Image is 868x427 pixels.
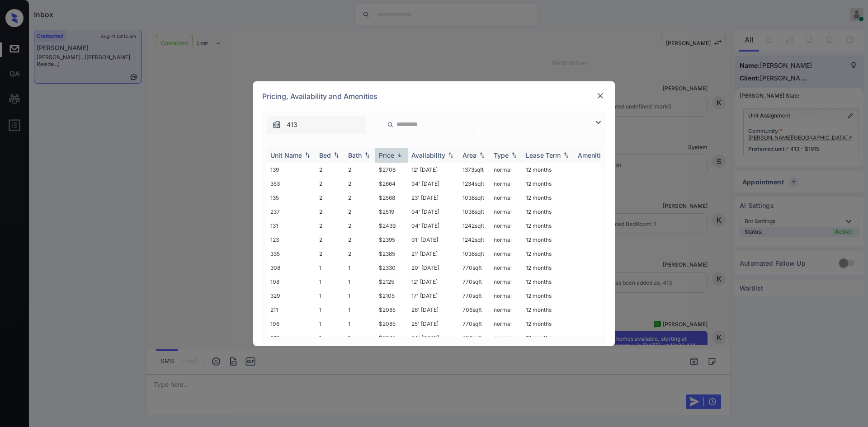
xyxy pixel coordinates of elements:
[267,331,316,345] td: 019
[408,219,459,233] td: 04' [DATE]
[522,331,574,345] td: 12 months
[522,247,574,261] td: 12 months
[459,331,490,345] td: 706 sqft
[316,191,344,205] td: 2
[344,275,375,289] td: 1
[375,177,408,191] td: $2664
[408,303,459,317] td: 26' [DATE]
[459,233,490,247] td: 1242 sqft
[332,152,341,158] img: sorting
[526,151,561,159] div: Lease Term
[363,152,372,158] img: sorting
[375,331,408,345] td: $2075
[494,151,509,159] div: Type
[459,275,490,289] td: 770 sqft
[375,219,408,233] td: $2439
[490,219,522,233] td: normal
[375,261,408,275] td: $2330
[490,275,522,289] td: normal
[459,303,490,317] td: 706 sqft
[344,289,375,303] td: 1
[344,233,375,247] td: 2
[459,177,490,191] td: 1234 sqft
[490,289,522,303] td: normal
[316,247,344,261] td: 2
[375,191,408,205] td: $2568
[316,205,344,219] td: 2
[490,205,522,219] td: normal
[267,205,316,219] td: 237
[375,247,408,261] td: $2385
[408,205,459,219] td: 04' [DATE]
[596,91,605,100] img: close
[522,289,574,303] td: 12 months
[459,261,490,275] td: 770 sqft
[459,247,490,261] td: 1038 sqft
[267,163,316,177] td: 139
[348,151,362,159] div: Bath
[490,233,522,247] td: normal
[344,331,375,345] td: 1
[316,177,344,191] td: 2
[316,317,344,331] td: 1
[490,163,522,177] td: normal
[395,152,404,159] img: sorting
[490,331,522,345] td: normal
[408,163,459,177] td: 12' [DATE]
[477,152,486,158] img: sorting
[270,151,302,159] div: Unit Name
[459,289,490,303] td: 770 sqft
[522,275,574,289] td: 12 months
[459,317,490,331] td: 770 sqft
[316,261,344,275] td: 1
[344,191,375,205] td: 2
[344,317,375,331] td: 1
[509,152,519,158] img: sorting
[316,275,344,289] td: 1
[459,205,490,219] td: 1038 sqft
[287,120,297,130] span: 413
[408,261,459,275] td: 20' [DATE]
[446,152,455,158] img: sorting
[522,219,574,233] td: 12 months
[375,163,408,177] td: $2706
[462,151,476,159] div: Area
[253,81,615,111] div: Pricing, Availability and Amenities
[316,289,344,303] td: 1
[375,317,408,331] td: $2085
[267,289,316,303] td: 329
[344,177,375,191] td: 2
[303,152,312,158] img: sorting
[267,191,316,205] td: 135
[267,177,316,191] td: 353
[522,191,574,205] td: 12 months
[316,219,344,233] td: 2
[522,303,574,317] td: 12 months
[459,191,490,205] td: 1038 sqft
[408,317,459,331] td: 25' [DATE]
[387,121,394,129] img: icon-zuma
[408,233,459,247] td: 01' [DATE]
[408,275,459,289] td: 12' [DATE]
[375,233,408,247] td: $2395
[522,233,574,247] td: 12 months
[408,289,459,303] td: 17' [DATE]
[375,289,408,303] td: $2105
[522,261,574,275] td: 12 months
[522,205,574,219] td: 12 months
[316,163,344,177] td: 2
[408,331,459,345] td: 24' [DATE]
[561,152,571,158] img: sorting
[267,275,316,289] td: 108
[375,205,408,219] td: $2519
[267,261,316,275] td: 308
[267,247,316,261] td: 335
[408,191,459,205] td: 23' [DATE]
[408,247,459,261] td: 21' [DATE]
[319,151,331,159] div: Bed
[344,205,375,219] td: 2
[316,303,344,317] td: 1
[578,151,608,159] div: Amenities
[459,219,490,233] td: 1242 sqft
[375,303,408,317] td: $2085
